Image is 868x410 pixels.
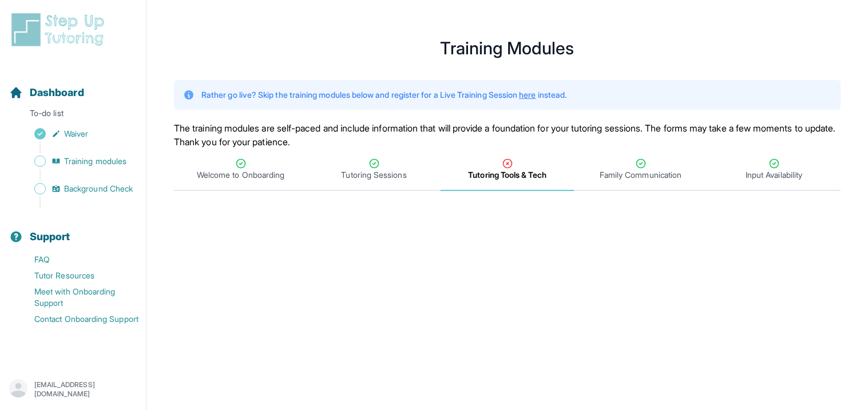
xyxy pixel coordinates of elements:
[64,156,126,167] span: Training modules
[9,268,146,284] a: Tutor Resources
[9,85,84,101] a: Dashboard
[468,169,546,181] span: Tutoring Tools & Tech
[9,284,146,311] a: Meet with Onboarding Support
[9,11,111,48] img: logo
[5,108,141,124] p: To-do list
[341,169,406,181] span: Tutoring Sessions
[30,229,70,245] span: Support
[64,128,88,140] span: Waiver
[9,153,146,169] a: Training modules
[5,66,141,105] button: Dashboard
[5,210,141,249] button: Support
[519,90,536,99] a: here
[9,252,146,268] a: FAQ
[174,149,841,191] nav: Tabs
[174,121,841,149] p: The training modules are self-paced and include information that will provide a foundation for yo...
[174,41,841,55] h1: Training Modules
[197,169,284,181] span: Welcome to Onboarding
[201,89,566,101] p: Rather go live? Skip the training modules below and register for a Live Training Session instead.
[9,126,146,142] a: Waiver
[9,311,146,327] a: Contact Onboarding Support
[746,169,802,181] span: Input Availability
[9,379,137,400] button: [EMAIL_ADDRESS][DOMAIN_NAME]
[64,183,133,194] span: Background Check
[9,181,146,197] a: Background Check
[30,85,84,101] span: Dashboard
[600,169,681,181] span: Family Communication
[34,380,137,399] p: [EMAIL_ADDRESS][DOMAIN_NAME]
